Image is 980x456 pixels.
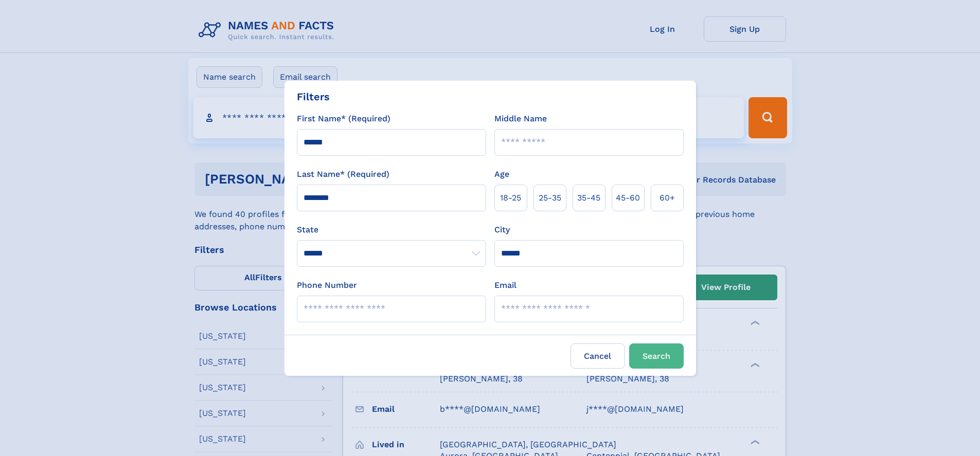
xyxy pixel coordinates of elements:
span: 25‑35 [539,192,561,204]
label: City [494,224,510,236]
span: 45‑60 [616,192,640,204]
span: 18‑25 [500,192,521,204]
span: 35‑45 [577,192,600,204]
span: 60+ [660,192,675,204]
label: State [297,224,486,236]
label: Email [494,279,516,291]
label: Phone Number [297,279,357,291]
label: First Name* (Required) [297,113,390,125]
label: Middle Name [494,113,547,125]
label: Age [494,168,509,180]
div: Filters [297,89,330,104]
label: Last Name* (Required) [297,168,389,180]
label: Cancel [571,343,625,369]
button: Search [629,343,684,369]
